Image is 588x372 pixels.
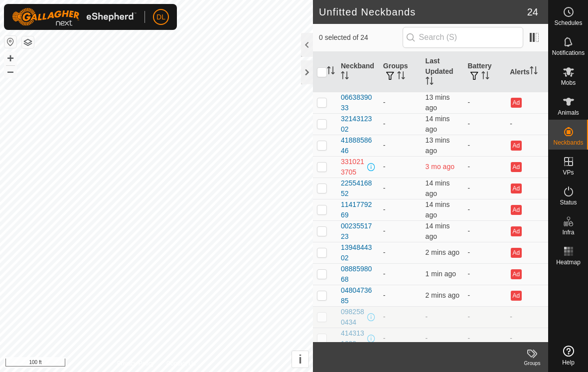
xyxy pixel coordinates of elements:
input: Search (S) [403,27,523,48]
span: 7 Oct 2025 at 1:55 pm [426,115,450,133]
a: Privacy Policy [117,359,154,368]
td: - [463,135,506,156]
button: – [4,65,16,77]
span: i [298,353,302,366]
span: 0 selected of 24 [319,32,403,43]
span: 24 [527,4,538,19]
td: - [463,199,506,220]
td: - [506,306,548,328]
span: 7 Oct 2025 at 2:06 pm [426,291,459,299]
div: 2255416852 [341,178,375,199]
button: i [292,351,308,368]
span: DL [156,12,165,22]
div: 0663839033 [341,92,375,113]
button: + [4,52,16,64]
div: Groups [516,360,548,367]
td: - [506,328,548,349]
span: Heatmap [556,259,581,265]
a: Help [549,342,588,370]
p-sorticon: Activate to sort [327,68,335,76]
td: - [463,220,506,242]
td: - [463,263,506,285]
div: 3310213705 [341,157,365,178]
td: - [379,306,422,328]
td: - [379,92,422,113]
th: Last Updated [422,52,464,92]
span: Infra [562,229,574,235]
td: - [379,328,422,349]
span: 7 Oct 2025 at 2:07 pm [426,270,456,278]
span: 7 Oct 2025 at 1:54 pm [426,222,450,240]
td: - [463,328,506,349]
button: Ad [511,248,522,258]
span: Help [562,360,575,366]
td: - [379,199,422,220]
span: 7 Oct 2025 at 1:56 pm [426,136,450,155]
p-sorticon: Activate to sort [426,78,434,86]
span: Status [560,199,577,205]
button: Ad [511,98,522,108]
td: - [463,242,506,263]
div: 0888598068 [341,264,375,285]
p-sorticon: Activate to sort [341,73,349,81]
h2: Unfitted Neckbands [319,6,527,18]
span: - [426,313,428,321]
div: 4188858646 [341,135,375,156]
span: Neckbands [553,140,583,146]
td: - [379,220,422,242]
td: - [463,92,506,113]
span: 7 Oct 2025 at 1:56 pm [426,93,450,112]
button: Ad [511,205,522,215]
td: - [379,135,422,156]
td: - [379,113,422,135]
th: Alerts [506,52,548,92]
td: - [463,285,506,306]
p-sorticon: Activate to sort [397,73,405,81]
span: - [426,334,428,342]
span: Schedules [554,20,582,26]
div: 0480473685 [341,285,375,306]
td: - [463,306,506,328]
span: VPs [563,170,574,176]
div: 4143131600 [341,328,365,349]
button: Ad [511,226,522,236]
button: Ad [511,291,522,301]
td: - [379,263,422,285]
td: - [463,156,506,178]
span: 7 Oct 2025 at 1:54 pm [426,200,450,219]
th: Battery [463,52,506,92]
td: - [506,113,548,135]
td: - [379,178,422,199]
div: 1141779269 [341,199,375,220]
img: Gallagher Logo [12,8,137,26]
p-sorticon: Activate to sort [530,68,538,76]
button: Ad [511,141,522,151]
th: Groups [379,52,422,92]
div: 0982580434 [341,307,365,328]
button: Ad [511,184,522,193]
span: 3 Jul 2025 at 7:26 am [426,163,454,171]
span: 7 Oct 2025 at 2:07 pm [426,248,459,256]
div: 1394844302 [341,242,375,263]
div: 3214312302 [341,114,375,135]
button: Map Layers [22,36,34,48]
span: 7 Oct 2025 at 1:55 pm [426,179,450,197]
td: - [379,242,422,263]
span: Mobs [561,80,576,86]
td: - [379,156,422,178]
span: Notifications [552,50,585,56]
td: - [463,113,506,135]
button: Ad [511,162,522,172]
td: - [463,178,506,199]
a: Contact Us [166,359,196,368]
th: Neckband [337,52,379,92]
p-sorticon: Activate to sort [481,73,489,81]
button: Ad [511,269,522,279]
td: - [379,285,422,306]
div: 0023551723 [341,221,375,242]
span: Animals [558,110,579,116]
button: Reset Map [4,36,16,48]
